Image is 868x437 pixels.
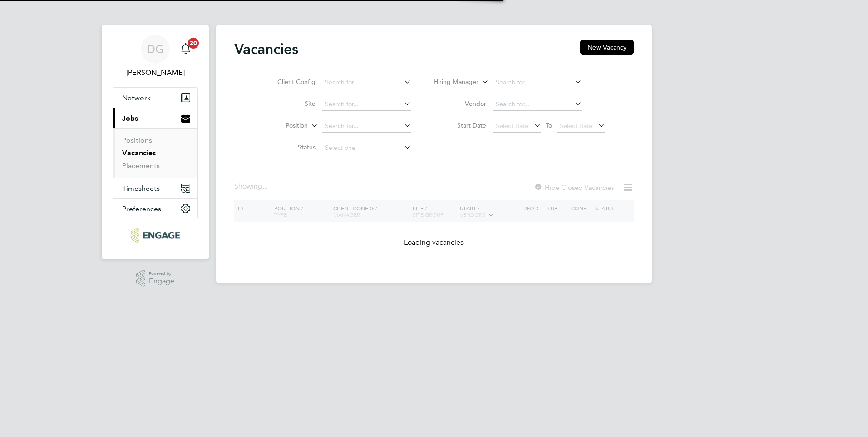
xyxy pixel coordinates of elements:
a: Positions [122,136,152,144]
label: Start Date [434,121,486,129]
span: DG [147,43,164,55]
button: Jobs [113,108,197,128]
input: Search for... [322,98,411,111]
button: New Vacancy [580,40,634,55]
span: ... [262,182,268,191]
a: 20 [177,35,195,64]
input: Search for... [493,98,582,111]
button: Preferences [113,199,197,218]
label: Site [263,99,316,108]
span: Select date [560,122,592,130]
input: Select one [322,142,411,154]
input: Search for... [322,120,411,133]
button: Network [113,88,197,108]
a: DG[PERSON_NAME] [113,35,198,78]
label: Vendor [434,99,486,108]
a: Powered byEngage [136,270,175,287]
h2: Vacancies [234,40,298,58]
span: Select date [496,122,528,130]
a: Placements [122,161,160,170]
a: Go to home page [113,228,198,243]
img: ncclondon-logo-retina.png [131,228,179,243]
span: Daria Gregory [113,67,198,78]
label: Client Config [263,78,316,86]
span: Jobs [122,114,138,123]
span: Network [122,94,151,102]
span: Preferences [122,204,161,213]
label: Hide Closed Vacancies [534,183,614,192]
div: Jobs [113,128,197,178]
span: Timesheets [122,184,160,193]
span: To [543,119,555,131]
span: Engage [149,278,174,285]
span: Powered by [149,270,174,278]
nav: Main navigation [102,25,209,259]
a: Vacancies [122,149,156,157]
span: 20 [188,38,199,49]
label: Hiring Manager [426,78,478,87]
button: Timesheets [113,178,197,198]
input: Search for... [493,76,582,89]
label: Position [256,121,308,130]
input: Search for... [322,76,411,89]
label: Status [263,143,316,151]
div: Showing [234,182,270,191]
